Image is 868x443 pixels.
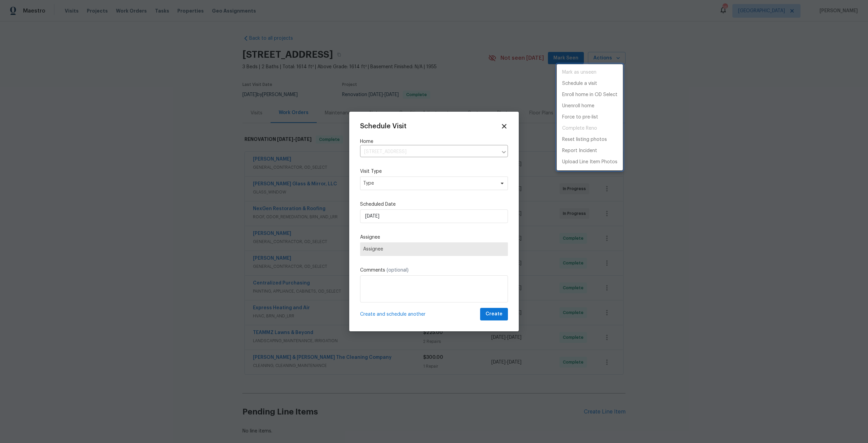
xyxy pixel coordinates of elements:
p: Enroll home in OD Select [562,91,617,98]
p: Force to pre-list [562,114,598,121]
p: Reset listing photos [562,136,607,143]
p: Schedule a visit [562,80,597,87]
p: Unenroll home [562,103,594,110]
p: Report Incident [562,147,597,154]
p: Upload Line Item Photos [562,159,617,166]
span: Project is already completed [557,123,623,134]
